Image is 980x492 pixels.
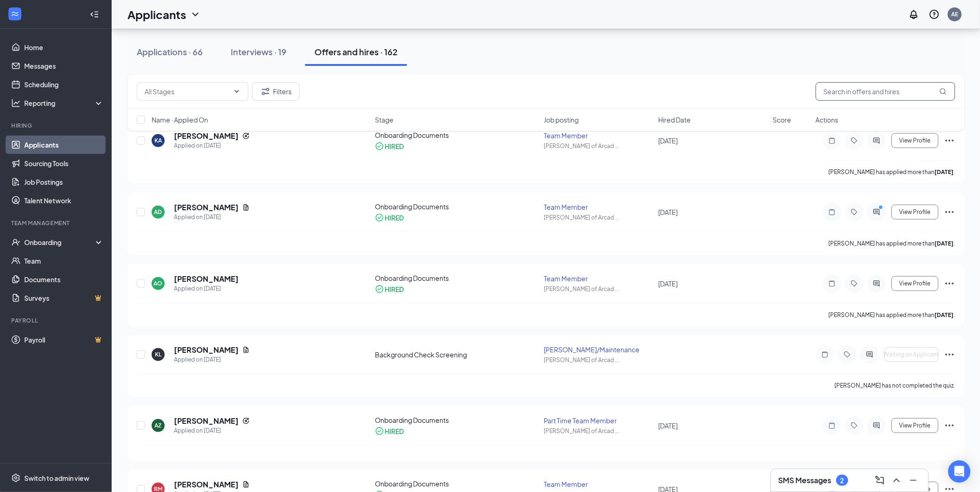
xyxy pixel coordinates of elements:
svg: Document [242,346,250,354]
div: Applied on [DATE] [174,426,250,435]
input: All Stages [145,86,229,97]
button: Filter Filters [252,82,300,101]
h1: Applicants [127,6,186,22]
svg: ChevronUp [891,475,902,486]
div: Onboarding [24,238,96,247]
div: Onboarding Documents [375,415,538,425]
span: View Profile [900,422,931,429]
svg: CheckmarkCircle [375,142,384,151]
svg: Ellipses [944,207,955,218]
svg: MagnifyingGlass [940,88,947,95]
div: Offers and hires · 162 [314,46,398,58]
svg: CheckmarkCircle [375,427,384,436]
a: Sourcing Tools [24,154,104,173]
svg: WorkstreamLogo [10,9,20,19]
svg: ActiveChat [871,280,882,287]
div: Payroll [11,317,102,324]
a: Applicants [24,136,104,154]
svg: Tag [849,280,860,287]
span: View Profile [900,280,931,287]
span: Name · Applied On [152,115,208,124]
svg: ActiveChat [871,137,882,144]
svg: Analysis [11,98,20,108]
span: [DATE] [659,421,678,430]
svg: Note [827,137,838,144]
svg: ActiveChat [871,208,882,216]
span: Hired Date [659,115,691,124]
div: Background Check Screening [375,350,538,359]
h5: [PERSON_NAME] [174,416,239,426]
svg: Ellipses [944,349,955,360]
div: Team Member [544,202,653,212]
svg: Ellipses [944,420,955,431]
span: Score [773,115,792,124]
div: HIRED [385,427,404,436]
svg: Tag [849,137,860,144]
a: Job Postings [24,173,104,191]
div: Open Intercom Messenger [948,460,971,483]
div: HIRED [385,142,404,151]
a: SurveysCrown [24,289,104,307]
svg: UserCheck [11,238,20,247]
div: KA [154,136,162,144]
div: Interviews · 19 [231,46,287,58]
div: Applied on [DATE] [174,213,250,222]
svg: Note [827,280,838,287]
svg: Minimize [908,475,919,486]
svg: Notifications [908,9,920,20]
svg: ActiveChat [871,422,882,429]
svg: Ellipses [944,135,955,146]
button: Waiting on Applicant [885,347,939,362]
h5: [PERSON_NAME] [174,479,239,490]
button: View Profile [892,133,939,148]
a: Home [24,38,104,57]
a: Messages [24,57,104,75]
span: Job posting [544,115,579,124]
div: Onboarding Documents [375,202,538,211]
div: Switch to admin view [24,473,89,483]
div: AE [952,10,959,18]
button: ChevronUp [889,473,904,488]
svg: Settings [11,473,20,483]
div: Onboarding Documents [375,273,538,283]
svg: Tag [849,208,860,216]
svg: CheckmarkCircle [375,213,384,222]
svg: Filter [260,86,271,97]
div: Applied on [DATE] [174,141,250,150]
div: [PERSON_NAME] of Arcad ... [544,427,653,435]
span: View Profile [900,137,931,144]
div: [PERSON_NAME] of Arcad ... [544,214,653,221]
p: [PERSON_NAME] has applied more than . [829,240,955,247]
div: [PERSON_NAME] of Arcad ... [544,356,653,364]
a: Talent Network [24,191,104,210]
a: Scheduling [24,75,104,94]
div: HIRED [385,285,404,294]
div: Team Member [544,479,653,489]
svg: Document [242,204,250,211]
h5: [PERSON_NAME] [174,345,239,355]
button: Minimize [906,473,921,488]
svg: Note [827,208,838,216]
span: Actions [816,115,839,124]
span: [DATE] [659,208,678,216]
a: PayrollCrown [24,330,104,349]
div: 2 [840,477,844,485]
div: Team Member [544,274,653,283]
div: Applied on [DATE] [174,284,239,293]
div: [PERSON_NAME] of Arcad ... [544,285,653,293]
div: Applied on [DATE] [174,355,250,364]
svg: Note [820,351,831,358]
b: [DATE] [935,240,954,247]
svg: Reapply [242,417,250,425]
span: View Profile [900,209,931,215]
b: [DATE] [935,168,954,175]
b: [DATE] [935,311,954,318]
svg: Tag [842,351,853,358]
svg: ChevronDown [190,9,201,20]
div: Team Management [11,219,102,227]
div: HIRED [385,213,404,222]
button: View Profile [892,205,939,220]
svg: Document [242,481,250,488]
button: View Profile [892,418,939,433]
div: AD [154,208,162,216]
